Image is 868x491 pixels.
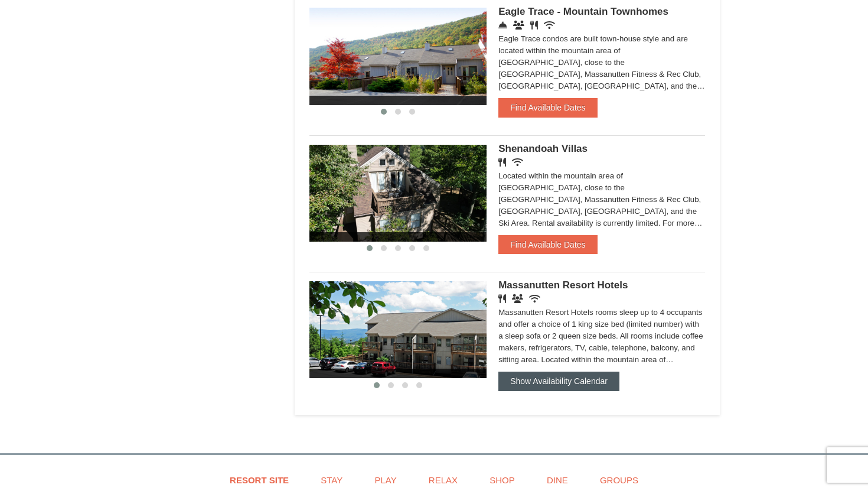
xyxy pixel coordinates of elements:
[512,294,523,303] i: Banquet Facilities
[530,21,538,30] i: Restaurant
[498,33,705,92] div: Eagle Trace condos are built town-house style and are located within the mountain area of [GEOGRA...
[498,294,506,303] i: Restaurant
[529,294,540,303] i: Wireless Internet (free)
[544,21,555,30] i: Wireless Internet (free)
[498,235,597,254] button: Find Available Dates
[498,21,507,30] i: Concierge Desk
[512,158,523,167] i: Wireless Internet (free)
[498,279,628,291] span: Massanutten Resort Hotels
[498,143,588,154] span: Shenandoah Villas
[498,6,668,17] span: Eagle Trace - Mountain Townhomes
[498,307,705,366] div: Massanutten Resort Hotels rooms sleep up to 4 occupants and offer a choice of 1 king size bed (li...
[513,21,524,30] i: Conference Facilities
[498,158,506,167] i: Restaurant
[498,98,597,117] button: Find Available Dates
[498,372,619,391] button: Show Availability Calendar
[498,170,705,229] div: Located within the mountain area of [GEOGRAPHIC_DATA], close to the [GEOGRAPHIC_DATA], Massanutte...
